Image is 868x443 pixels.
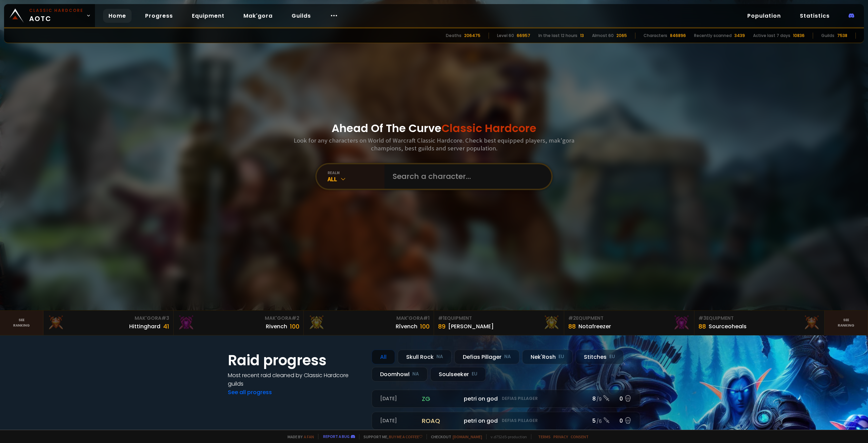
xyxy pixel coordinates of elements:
div: 2065 [616,33,627,39]
span: v. d752d5 - production [486,434,527,439]
div: Mak'Gora [308,315,430,322]
a: Seeranking [825,311,868,335]
div: Hittinghard [129,322,160,331]
div: All [328,175,384,183]
a: Progress [140,9,178,23]
a: Mak'Gora#2Rivench100 [174,311,304,335]
h4: Most recent raid cleaned by Classic Hardcore guilds [228,371,363,388]
a: [DATE]zgpetri on godDefias Pillager8 /90 [372,390,640,408]
a: Buy me a coffee [389,434,422,439]
div: 100 [290,322,299,331]
a: Equipment [186,9,230,23]
span: # 1 [438,315,445,321]
div: Recently scanned [694,33,732,39]
a: [DATE]roaqpetri on godDefias Pillager5 /60 [372,412,640,430]
div: Defias Pillager [454,350,519,364]
div: Equipment [568,315,690,322]
div: Skull Rock [398,350,452,364]
a: Classic HardcoreAOTC [4,4,95,27]
small: NA [436,353,443,360]
span: # 3 [161,315,169,321]
span: Support me, [359,434,422,439]
div: Equipment [698,315,820,322]
a: [DOMAIN_NAME] [453,434,482,439]
a: Mak'gora [238,9,278,23]
div: 88 [568,322,576,331]
div: Nek'Rosh [522,350,573,364]
a: Mak'Gora#3Hittinghard41 [43,311,174,335]
div: 41 [163,322,169,331]
small: Classic Hardcore [29,7,83,14]
a: Home [103,9,132,23]
div: Characters [644,33,667,39]
div: 7538 [837,33,847,39]
div: Doomhowl [372,367,428,382]
div: In the last 12 hours [538,33,577,39]
h3: Look for any characters on World of Warcraft Classic Hardcore. Check best equipped players, mak'g... [291,136,577,152]
h1: Raid progress [228,350,363,371]
div: realm [328,170,384,175]
a: Guilds [286,9,316,23]
div: Active last 7 days [753,33,790,39]
div: Stitches [575,350,624,364]
div: 3439 [734,33,745,39]
div: Deaths [446,33,461,39]
div: Equipment [438,315,560,322]
div: 88 [698,322,706,331]
small: EU [558,353,564,360]
div: Guilds [821,33,834,39]
div: Almost 60 [592,33,614,39]
span: # 3 [698,315,706,321]
div: 100 [420,322,430,331]
h1: Ahead Of The Curve [332,120,536,136]
div: Soulseeker [430,367,486,382]
a: Statistics [794,9,835,23]
div: 206475 [464,33,480,39]
small: EU [609,353,615,360]
a: Terms [538,434,551,439]
a: #2Equipment88Notafreezer [564,311,694,335]
div: All [372,350,395,364]
a: Consent [571,434,589,439]
a: #1Equipment89[PERSON_NAME] [434,311,564,335]
div: Mak'Gora [47,315,169,322]
div: 13 [580,33,584,39]
div: 66957 [517,33,530,39]
span: Made by [283,434,314,439]
span: AOTC [29,7,83,24]
span: # 2 [292,315,299,321]
a: #3Equipment88Sourceoheals [694,311,825,335]
input: Search a character... [389,164,543,189]
a: a fan [304,434,314,439]
a: Privacy [553,434,568,439]
a: See all progress [228,388,272,396]
small: NA [504,353,511,360]
div: 846896 [670,33,686,39]
div: Notafreezer [578,322,611,331]
div: Mak'Gora [178,315,299,322]
small: NA [412,371,419,377]
div: Rîvench [396,322,417,331]
span: # 1 [423,315,430,321]
span: Checkout [427,434,482,439]
span: Classic Hardcore [441,121,536,136]
div: [PERSON_NAME] [448,322,494,331]
div: 10836 [793,33,805,39]
div: Level 60 [497,33,514,39]
div: Sourceoheals [709,322,747,331]
span: # 2 [568,315,576,321]
a: Population [742,9,786,23]
small: EU [472,371,477,377]
a: Mak'Gora#1Rîvench100 [304,311,434,335]
div: Rivench [266,322,287,331]
div: 89 [438,322,446,331]
a: Report a bug [323,434,350,439]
